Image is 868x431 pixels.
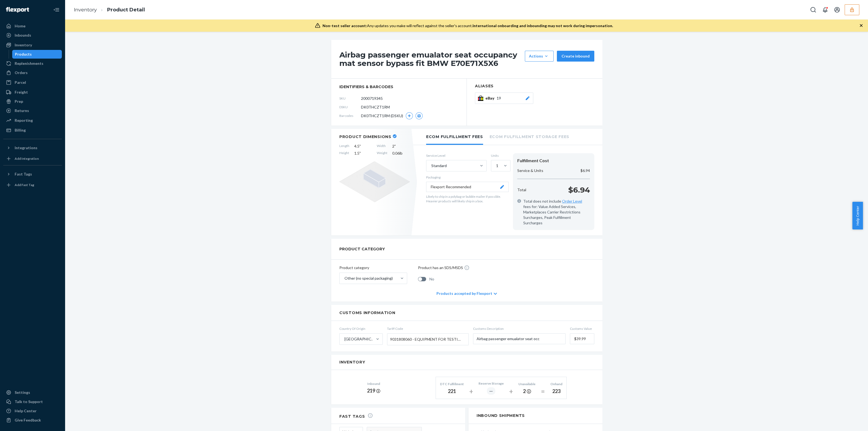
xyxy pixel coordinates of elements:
div: Inventory [15,42,32,48]
img: Flexport logo [6,7,29,12]
div: Any updates you make will reflect against the seller's account. [323,23,613,28]
span: Tariff Code [387,326,469,331]
input: Other (no special packaging) [344,276,344,281]
a: Returns [3,106,62,115]
span: Non-test seller account: [323,23,367,28]
div: + [509,387,513,396]
div: Add Integration [15,156,39,161]
div: Reserve Storage [478,381,504,386]
span: Width [377,143,387,149]
div: Reporting [15,118,33,123]
span: DK0THCZT1RM (DSKU) [361,113,403,119]
div: Onhand [550,382,562,386]
span: 1.5 [354,151,372,156]
a: Inbounds [3,31,62,40]
span: SKU [339,96,361,101]
a: Billing [3,126,62,135]
div: + [469,387,473,396]
div: Other (no special packaging) [344,276,393,281]
label: Units [491,153,509,158]
a: Add Integration [3,154,62,163]
span: 9031808060 - EQUIPMENT FOR TESTING ELECTRICAL CHARACTERISTICS OF INTERNAL COMBUSTION ENGINES [390,335,463,344]
input: Standard [431,163,431,168]
div: Standard [431,163,447,168]
div: Talk to Support [15,399,43,404]
span: 0.06 lb [392,151,410,156]
p: Product has an SDS/MSDS [418,265,463,270]
h2: Aliases [475,84,594,88]
p: Packaging [426,175,509,180]
span: International onboarding and inbounding may not work during impersonation. [473,23,613,28]
div: Parcel [15,80,26,85]
span: DK0THCZT1RM [361,104,390,110]
div: Help Center [15,408,37,414]
span: Country Of Origin [339,326,383,331]
input: 1 [496,163,496,168]
div: Add Fast Tag [15,183,34,187]
a: Product Detail [107,7,145,13]
li: Ecom Fulfillment Storage Fees [490,129,569,144]
button: Help Center [852,202,863,229]
a: Help Center [3,407,62,415]
div: Fulfillment Cost [517,158,590,164]
h2: Inventory [339,360,594,364]
a: Talk to Support [3,397,62,406]
div: Billing [15,127,26,133]
span: Length [339,143,349,149]
div: Integrations [15,145,37,151]
div: = [541,387,545,396]
div: Fast Tags [15,171,32,177]
span: eBay [486,95,497,101]
div: Orders [15,70,28,75]
button: Actions [525,51,554,62]
a: Inventory [74,7,97,13]
a: Parcel [3,78,62,87]
li: Ecom Fulfillment Fees [426,129,483,145]
button: Integrations [3,143,62,152]
h2: Inbound Shipments [468,408,602,424]
button: Fast Tags [3,170,62,178]
button: Open Search Box [808,4,819,15]
div: [GEOGRAPHIC_DATA] [344,336,375,342]
div: Products accepted by Flexport [436,285,497,302]
button: eBay19 [475,92,533,104]
a: Products [12,50,62,59]
div: ― [487,387,495,395]
div: Give Feedback [15,417,41,423]
a: Home [3,22,62,30]
span: 2 [392,143,410,149]
a: Inventory [3,41,62,49]
h2: Customs Information [339,310,594,315]
span: 19 [497,95,501,101]
span: identifiers & barcodes [339,84,458,90]
button: Open account menu [832,4,843,15]
p: Total [517,187,526,193]
a: Orders [3,68,62,77]
button: Close Navigation [51,4,62,15]
span: " [394,144,396,148]
a: Freight [3,88,62,97]
button: Give Feedback [3,416,62,424]
h2: Fast Tags [339,413,373,419]
button: Create inbound [557,51,594,62]
div: Returns [15,108,29,113]
div: 2 [518,388,535,395]
span: " [359,144,361,148]
a: Settings [3,388,62,397]
label: Service Level [426,153,487,158]
div: 1 [496,163,498,168]
input: Customs Value [570,333,594,344]
a: Add Fast Tag [3,181,62,189]
span: DSKU [339,105,361,109]
div: 221 [440,388,464,395]
a: Prep [3,97,62,106]
a: Replenishments [3,59,62,68]
div: Freight [15,90,28,95]
div: Inbound [367,381,381,386]
h2: Product Dimensions [339,134,391,139]
span: Weight [377,151,387,156]
div: Prep [15,99,23,104]
span: Height [339,151,349,156]
div: 219 [367,387,381,394]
